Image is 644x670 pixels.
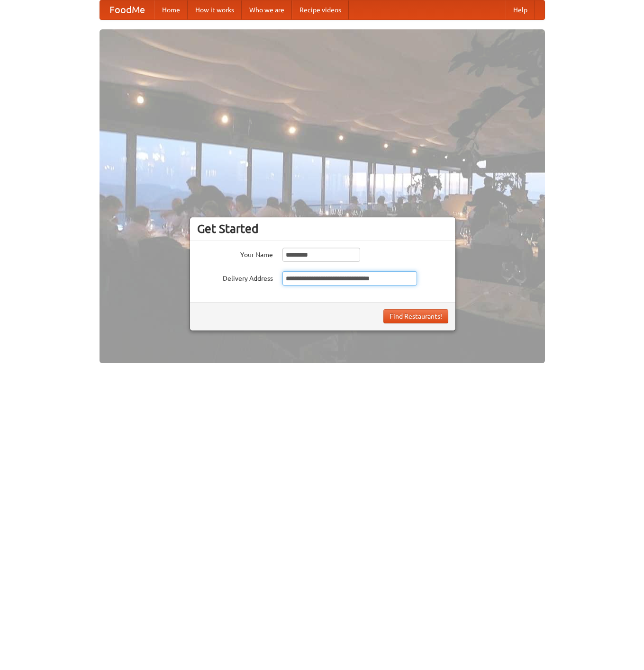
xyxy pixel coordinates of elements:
a: Help [506,0,535,19]
label: Your Name [197,248,273,259]
h3: Get Started [197,222,448,236]
a: FoodMe [100,0,154,19]
a: How it works [188,0,242,19]
a: Recipe videos [292,0,349,19]
a: Who we are [242,0,292,19]
label: Delivery Address [197,271,273,283]
button: Find Restaurants! [383,309,448,323]
a: Home [154,0,188,19]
